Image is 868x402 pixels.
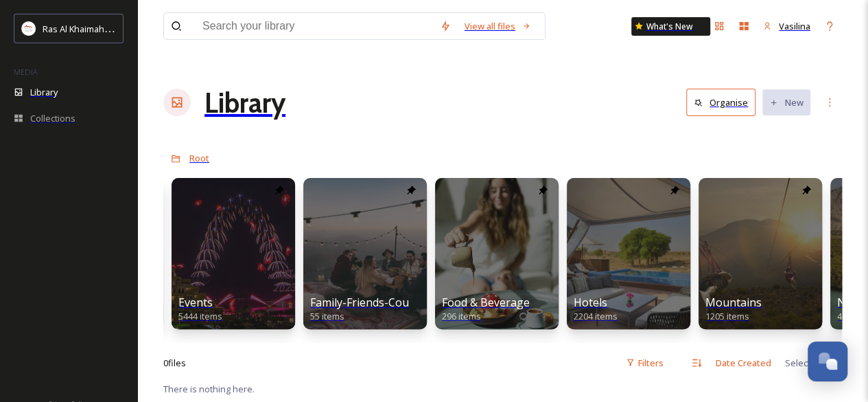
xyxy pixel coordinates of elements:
[458,13,538,39] a: View all files
[14,67,38,77] span: MEDIA
[30,112,75,124] span: Collections
[779,20,810,32] span: Vasilina
[442,295,530,310] span: Food & Beverage
[30,86,58,98] span: Library
[189,152,209,164] a: Root
[310,310,344,322] span: 55 items
[808,342,847,381] button: Open Chat
[631,17,710,36] div: What's New
[310,297,451,322] a: Family-Friends-Couple-Solo55 items
[178,297,222,322] a: Events5444 items
[310,295,451,310] span: Family-Friends-Couple-Solo
[178,310,222,322] span: 5444 items
[196,13,433,39] input: Search your library
[204,67,285,138] a: Library
[705,310,749,322] span: 1205 items
[631,17,700,36] a: What's New
[705,295,762,310] span: Mountains
[43,23,237,35] span: Ras Al Khaimah Tourism Development Authority
[22,22,36,36] img: Logo_RAKTDA_RGB-01.png
[442,297,530,322] a: Food & Beverage296 items
[686,89,755,116] button: Organise
[163,383,255,395] span: There is nothing here.
[163,357,186,369] span: 0 file s
[705,297,762,322] a: Mountains1205 items
[574,295,607,310] span: Hotels
[574,297,618,322] a: Hotels2204 items
[686,89,762,116] a: Organise
[204,86,285,120] h1: Library
[442,310,481,322] span: 296 items
[178,295,213,310] span: Events
[762,89,810,115] button: New
[756,13,817,39] a: Vasilina
[785,357,821,369] span: Select all
[709,350,778,376] div: Date Created
[574,310,618,322] span: 2204 items
[619,350,670,376] div: Filters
